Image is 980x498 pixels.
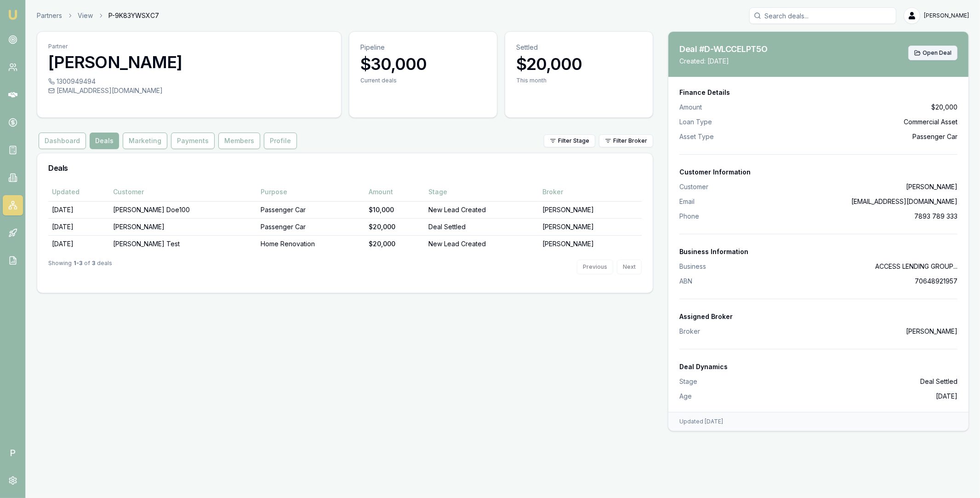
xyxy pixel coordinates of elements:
button: Filter Stage [544,134,595,147]
a: 7893 789 333 [914,212,957,220]
td: Passenger Car [257,201,365,218]
td: [PERSON_NAME] [539,235,642,252]
button: Open Deal [908,46,957,60]
div: Stage [428,187,535,197]
td: New Lead Created [425,201,538,218]
p: Created: [DATE] [679,57,782,66]
p: Partner [48,43,330,50]
dt: Age [679,392,692,401]
div: $20,000 [369,239,421,249]
span: Filter Stage [558,137,589,145]
span: Open Deal [923,49,952,57]
a: Partners [37,11,62,20]
button: Filter Broker [599,134,653,147]
input: Search deals [749,7,896,24]
td: New Lead Created [425,235,538,252]
h3: [PERSON_NAME] [48,53,330,71]
dt: Stage [679,377,697,386]
nav: breadcrumb [37,11,159,20]
h3: Deals [48,164,642,172]
dt: Email [679,197,695,206]
div: $10,000 [369,205,421,214]
dt: Phone [679,212,699,221]
h3: $30,000 [360,55,486,73]
dt: Business [679,262,706,271]
button: Dashboard [39,133,86,149]
dt: ABN [679,277,692,286]
h3: Deal #D-WLCCELPT5O [679,43,782,56]
span: Filter Broker [613,137,647,145]
div: Current deals [360,77,486,84]
button: Profile [264,133,297,149]
div: $20,000 [369,222,421,232]
td: Home Renovation [257,235,365,252]
dd: Deal Settled [920,377,957,386]
span: Passenger Car [912,132,957,141]
span: Loan Type [679,117,712,127]
div: Updated [52,187,106,197]
button: Deals [90,133,119,149]
button: Members [218,133,260,149]
div: 1300949494 [48,77,330,86]
div: Broker [542,187,638,197]
div: Deal Dynamics [679,362,957,371]
div: Assigned Broker [679,312,957,321]
p: Settled [516,43,642,52]
div: Customer Information [679,168,957,177]
span: Commercial Asset [904,117,957,127]
div: This month [516,77,642,84]
div: Updated [DATE] [679,418,723,425]
dd: ACCESS LENDING GROUP... [875,262,957,271]
dd: [PERSON_NAME] [906,327,957,336]
td: [DATE] [48,218,109,235]
span: $20,000 [931,103,957,112]
td: [PERSON_NAME] [539,201,642,218]
div: Showing of deals [48,260,112,274]
a: [EMAIL_ADDRESS][DOMAIN_NAME] [851,197,957,205]
div: Business Information [679,247,957,256]
dd: 70648921957 [915,277,957,286]
div: [EMAIL_ADDRESS][DOMAIN_NAME] [48,86,330,95]
dt: Customer [679,182,708,191]
dd: [PERSON_NAME] [906,182,957,191]
td: [PERSON_NAME] [539,218,642,235]
button: Payments [171,133,215,149]
dt: Broker [679,327,700,336]
div: Amount [369,187,421,197]
button: Marketing [123,133,167,149]
div: Customer [113,187,253,197]
div: Purpose [261,187,361,197]
td: [PERSON_NAME] Doe100 [109,201,257,218]
strong: 3 [92,260,95,274]
span: P-9K83YWSXC7 [108,11,159,20]
td: [DATE] [48,201,109,218]
dd: [DATE] [936,392,957,401]
td: [PERSON_NAME] Test [109,235,257,252]
p: Pipeline [360,43,486,52]
h3: $20,000 [516,55,642,73]
td: Passenger Car [257,218,365,235]
a: View [78,11,93,20]
strong: 1 - 3 [74,260,82,274]
span: Asset Type [679,132,714,141]
div: Finance Details [679,88,957,97]
img: emu-icon-u.png [7,9,18,20]
span: P [3,443,23,463]
span: Amount [679,103,702,112]
td: Deal Settled [425,218,538,235]
td: [DATE] [48,235,109,252]
span: [PERSON_NAME] [924,12,969,19]
td: [PERSON_NAME] [109,218,257,235]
